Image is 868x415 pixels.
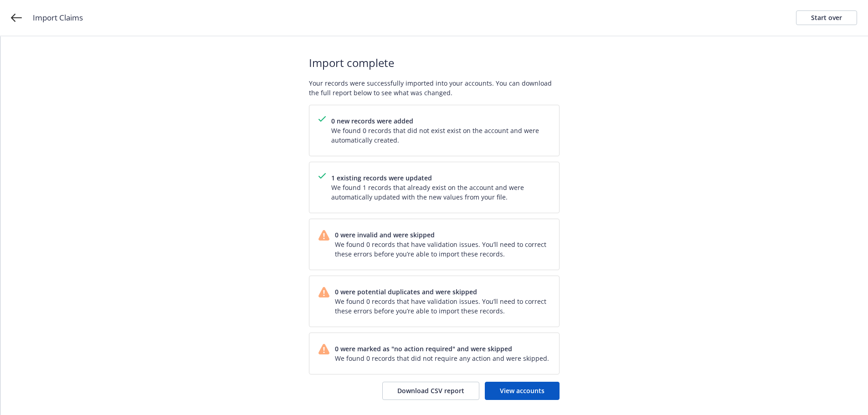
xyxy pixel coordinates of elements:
[335,297,550,316] span: We found 0 records that have validation issues. You’ll need to correct these errors before you’re...
[811,11,842,25] div: Start over
[485,382,560,400] a: View accounts
[309,55,560,71] span: Import complete
[335,230,550,240] span: 0 were invalid and were skipped
[331,183,550,202] span: We found 1 records that already exist on the account and were automatically updated with the new ...
[796,10,857,25] a: Start over
[331,173,550,183] span: 1 existing records were updated
[335,287,550,297] span: 0 were potential duplicates and were skipped
[500,386,544,395] span: View accounts
[33,12,83,24] span: Import Claims
[335,354,549,363] span: We found 0 records that did not require any action and were skipped.
[382,382,479,400] button: Download CSV report
[331,116,550,126] span: 0 new records were added
[397,386,464,395] span: Download CSV report
[335,344,549,354] span: 0 were marked as "no action required" and were skipped
[331,126,550,145] span: We found 0 records that did not exist exist on the account and were automatically created.
[335,240,550,259] span: We found 0 records that have validation issues. You’ll need to correct these errors before you’re...
[309,78,560,97] span: Your records were successfully imported into your accounts. You can download the full report belo...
